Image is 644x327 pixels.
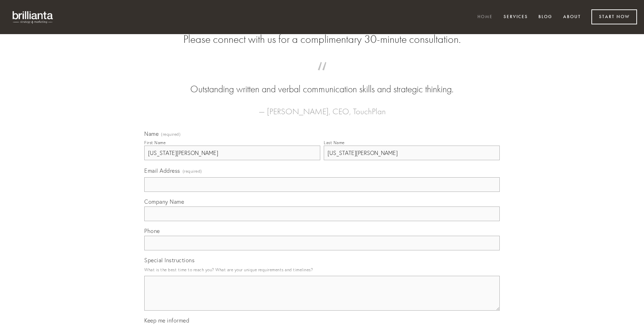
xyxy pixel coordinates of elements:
[144,227,160,234] span: Phone
[534,11,557,23] a: Blog
[144,140,166,145] div: First Name
[7,7,59,27] img: brillianta - research, strategy, marketing
[591,9,637,24] a: Start Now
[559,11,585,23] a: About
[144,198,184,205] span: Company Name
[144,317,189,324] span: Keep me informed
[183,166,202,176] span: (required)
[144,167,180,174] span: Email Address
[144,265,500,274] p: What is the best time to reach you? What are your unique requirements and timelines?
[144,33,500,46] h2: Please connect with us for a complimentary 30-minute consultation.
[324,140,345,145] div: Last Name
[155,96,489,118] figcaption: — [PERSON_NAME], CEO, TouchPlan
[144,257,194,264] span: Special Instructions
[155,69,489,83] span: “
[144,130,159,137] span: Name
[499,11,532,23] a: Services
[473,11,497,23] a: Home
[155,69,489,96] blockquote: Outstanding written and verbal communication skills and strategic thinking.
[161,132,181,137] span: (required)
